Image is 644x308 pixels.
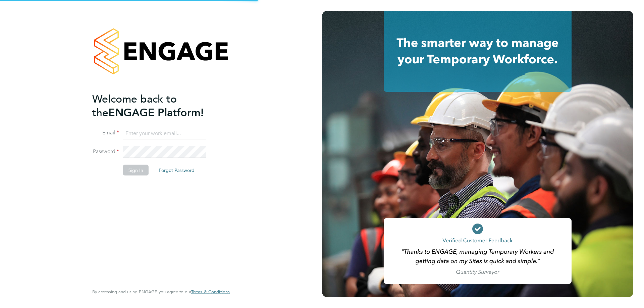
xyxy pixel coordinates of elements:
label: Password [92,148,119,155]
button: Sign In [123,165,149,176]
span: Terms & Conditions [191,289,230,295]
h2: ENGAGE Platform! [92,92,223,119]
input: Enter your work email... [123,127,206,139]
label: Email [92,129,119,136]
span: By accessing and using ENGAGE you agree to our [92,289,230,295]
a: Terms & Conditions [191,289,230,295]
button: Forgot Password [153,165,200,176]
span: Welcome back to the [92,92,177,119]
